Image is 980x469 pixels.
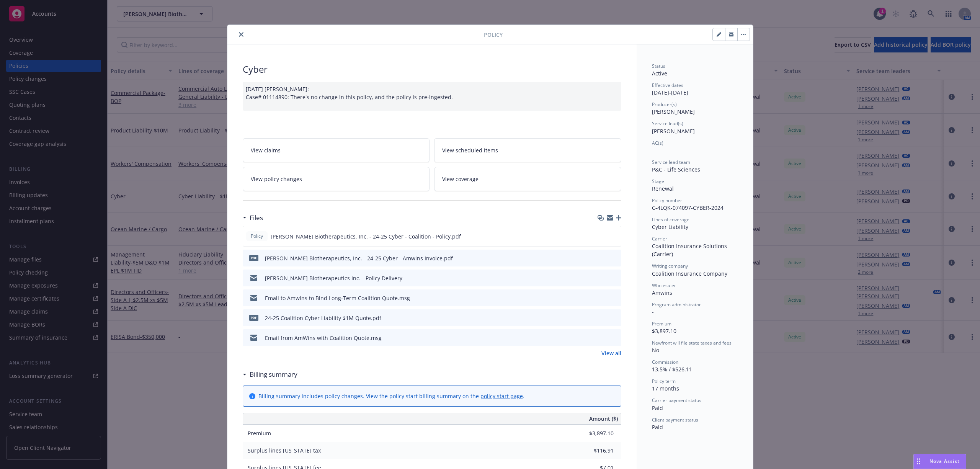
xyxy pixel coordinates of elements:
span: Amount ($) [589,415,618,423]
span: Newfront will file state taxes and fees [652,340,732,346]
button: download file [599,274,605,282]
button: preview file [611,314,618,322]
span: [PERSON_NAME] Biotherapeutics, Inc. - 24-25 Cyber - Coalition - Policy.pdf [271,232,461,240]
span: Writing company [652,263,688,269]
span: - [652,308,654,315]
span: [PERSON_NAME] [652,108,695,115]
div: Billing summary [243,369,297,379]
button: preview file [611,232,618,240]
a: View all [601,349,621,357]
span: - [652,147,654,154]
span: Carrier [652,235,667,242]
button: download file [599,314,605,322]
a: View claims [243,138,430,162]
div: [DATE] [PERSON_NAME]: Case# 01114890: There's no change in this policy, and the policy is pre-ing... [243,82,621,111]
a: View scheduled items [434,138,621,162]
span: pdf [249,255,258,261]
span: Status [652,63,665,69]
span: No [652,346,659,354]
span: Carrier payment status [652,397,701,404]
span: Stage [652,178,664,185]
span: Coalition Insurance Company [652,270,727,277]
span: Service lead(s) [652,120,683,127]
span: Wholesaler [652,282,676,289]
h3: Files [250,213,263,223]
span: Paid [652,423,663,431]
span: pdf [249,315,258,320]
div: Files [243,213,263,223]
button: preview file [611,254,618,262]
span: Lines of coverage [652,216,689,223]
div: [DATE] - [DATE] [652,82,738,96]
span: Producer(s) [652,101,677,108]
span: 17 months [652,385,679,392]
span: Effective dates [652,82,683,88]
span: Policy [484,31,503,39]
button: download file [599,334,605,342]
span: View policy changes [251,175,302,183]
span: Service lead team [652,159,690,165]
button: preview file [611,334,618,342]
span: Active [652,70,667,77]
span: Client payment status [652,417,698,423]
span: $3,897.10 [652,327,676,335]
span: Policy [249,233,265,240]
span: Cyber Liability [652,223,688,230]
input: 0.00 [568,428,618,439]
div: [PERSON_NAME] Biotherapeutics, Inc. - 24-25 Cyber - Amwins Invoice.pdf [265,254,453,262]
div: Email to Amwins to Bind Long-Term Coalition Quote.msg [265,294,410,302]
div: Billing summary includes policy changes. View the policy start billing summary on the . [258,392,524,400]
button: close [237,30,246,39]
span: Premium [652,320,671,327]
span: Paid [652,404,663,412]
span: Surplus lines [US_STATE] tax [248,447,321,454]
a: policy start page [480,392,523,400]
h3: Billing summary [250,369,297,379]
span: Premium [248,430,271,437]
div: 24-25 Coalition Cyber Liability $1M Quote.pdf [265,314,381,322]
span: Policy term [652,378,676,384]
span: P&C - Life Sciences [652,166,700,173]
button: download file [599,232,605,240]
button: Nova Assist [913,454,966,469]
span: AC(s) [652,140,663,146]
a: View policy changes [243,167,430,191]
span: [PERSON_NAME] [652,127,695,135]
div: Drag to move [914,454,923,469]
span: 13.5% / $526.11 [652,366,692,373]
button: download file [599,294,605,302]
span: View coverage [442,175,479,183]
button: download file [599,254,605,262]
input: 0.00 [568,445,618,456]
button: preview file [611,274,618,282]
span: Amwins [652,289,672,296]
span: C-4LQK-074097-CYBER-2024 [652,204,724,211]
span: Commission [652,359,678,365]
span: Policy number [652,197,682,204]
span: Renewal [652,185,674,192]
button: preview file [611,294,618,302]
div: [PERSON_NAME] Biotherapeutics Inc. - Policy Delivery [265,274,402,282]
div: Cyber [243,63,621,76]
span: View scheduled items [442,146,498,154]
div: Email from AmWins with Coalition Quote.msg [265,334,382,342]
span: Coalition Insurance Solutions (Carrier) [652,242,728,258]
span: View claims [251,146,281,154]
span: Nova Assist [929,458,960,464]
span: Program administrator [652,301,701,308]
a: View coverage [434,167,621,191]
